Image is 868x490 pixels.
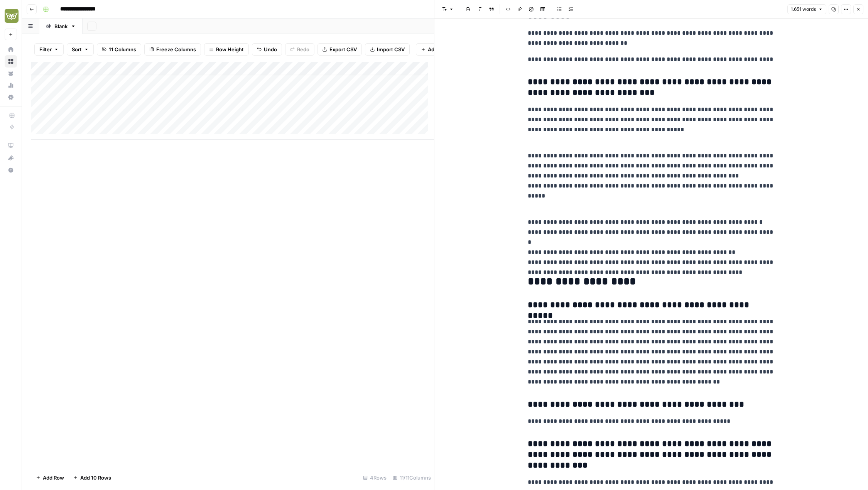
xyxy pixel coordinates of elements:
button: 11 Columns [97,43,141,56]
button: Add Column [416,43,463,56]
button: Help + Support [5,164,17,176]
div: 11/11 Columns [390,471,434,484]
span: Add Row [43,474,64,482]
span: Import CSV [377,46,405,53]
a: Your Data [5,67,17,79]
button: Undo [252,43,282,56]
span: Filter [39,46,52,53]
span: Add 10 Rows [80,474,111,482]
button: Sort [67,43,94,56]
button: 1.651 words [787,4,826,14]
button: Add 10 Rows [69,471,116,484]
button: Filter [34,43,64,56]
span: Export CSV [329,46,357,53]
span: Row Height [216,46,244,53]
a: Usage [5,79,17,91]
span: Freeze Columns [156,46,196,53]
div: Blank [54,22,68,30]
button: Redo [285,43,314,56]
button: Row Height [204,43,249,56]
div: 4 Rows [360,471,390,484]
button: Import CSV [365,43,410,56]
img: Evergreen Media Logo [5,9,19,23]
span: Redo [297,46,309,53]
button: Workspace: Evergreen Media [5,6,17,25]
button: Freeze Columns [144,43,201,56]
div: What's new? [5,152,17,164]
span: Sort [72,46,82,53]
span: 1.651 words [791,6,816,13]
span: Undo [264,46,277,53]
button: What's new? [5,152,17,164]
a: Browse [5,55,17,68]
button: Add Row [31,471,69,484]
span: 11 Columns [109,46,136,53]
button: Export CSV [317,43,362,56]
a: AirOps Academy [5,139,17,152]
span: Add Column [428,46,458,53]
a: Settings [5,91,17,103]
a: Home [5,43,17,56]
a: Blank [39,19,83,34]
